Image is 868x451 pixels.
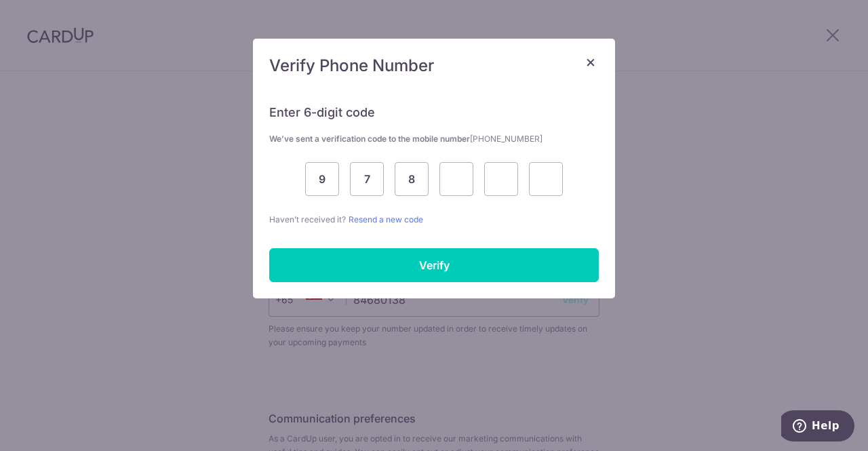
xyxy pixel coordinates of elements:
[269,55,599,77] h5: Verify Phone Number
[269,214,346,224] span: Haven’t received it?
[781,410,854,444] iframe: Opens a widget where you can find more information
[349,214,423,224] a: Resend a new code
[269,248,599,282] input: Verify
[269,104,599,121] h6: Enter 6-digit code
[269,134,542,144] strong: We’ve sent a verification code to the mobile number
[470,134,542,144] span: [PHONE_NUMBER]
